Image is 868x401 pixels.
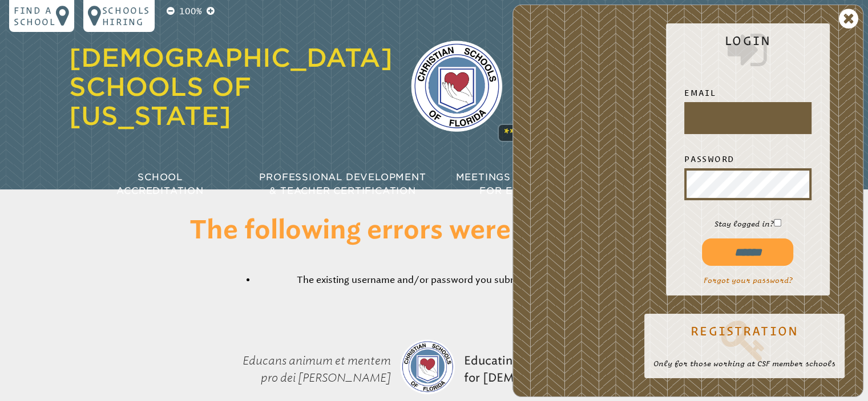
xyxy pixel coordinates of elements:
img: csf-logo-web-colors.png [411,40,502,132]
a: Forgot your password? [703,276,792,285]
span: Meetings & Workshops for Educators [456,172,595,196]
h1: The following errors were encountered [141,217,728,246]
li: The existing username and/or password you submitted are not valid [256,273,635,287]
label: Email [684,86,812,100]
span: School Accreditation [116,172,203,196]
img: csf-logo-web-colors.png [400,339,455,394]
h2: Login [675,34,821,72]
p: Schools Hiring [102,5,150,27]
span: Professional Development & Teacher Certification [259,172,426,196]
a: [DEMOGRAPHIC_DATA] Schools of [US_STATE] [69,43,393,131]
a: Registration [653,317,835,363]
p: Only for those working at CSF member schools [653,358,835,369]
label: Password [684,152,812,166]
p: 100% [177,5,204,18]
p: Find a school [14,5,56,27]
p: Stay logged in? [675,218,821,229]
